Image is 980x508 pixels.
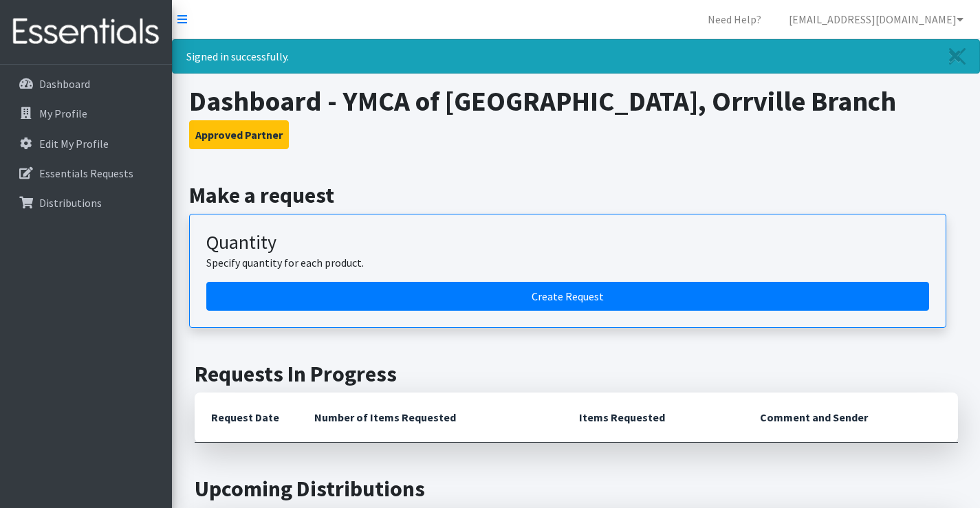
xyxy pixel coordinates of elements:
[172,39,980,74] div: Signed in successfully.
[6,189,166,217] a: Distributions
[563,393,743,443] th: Items Requested
[39,107,87,120] p: My Profile
[6,9,166,55] img: HumanEssentials
[206,254,929,271] p: Specify quantity for each product.
[39,137,109,151] p: Edit My Profile
[206,231,929,254] h3: Quantity
[6,159,166,187] a: Essentials Requests
[697,5,772,33] a: Need Help?
[6,100,166,127] a: My Profile
[195,476,958,502] h2: Upcoming Distributions
[189,120,289,149] button: Approved Partner
[39,77,90,91] p: Dashboard
[39,196,102,210] p: Distributions
[743,393,957,443] th: Comment and Sender
[189,85,963,118] h1: Dashboard - YMCA of [GEOGRAPHIC_DATA], Orrville Branch
[6,130,166,157] a: Edit My Profile
[189,182,963,208] h2: Make a request
[778,5,974,33] a: [EMAIL_ADDRESS][DOMAIN_NAME]
[39,166,133,180] p: Essentials Requests
[206,282,929,311] a: Create a request by quantity
[195,361,958,387] h2: Requests In Progress
[6,70,166,98] a: Dashboard
[298,393,563,443] th: Number of Items Requested
[195,393,298,443] th: Request Date
[935,40,979,73] a: Close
